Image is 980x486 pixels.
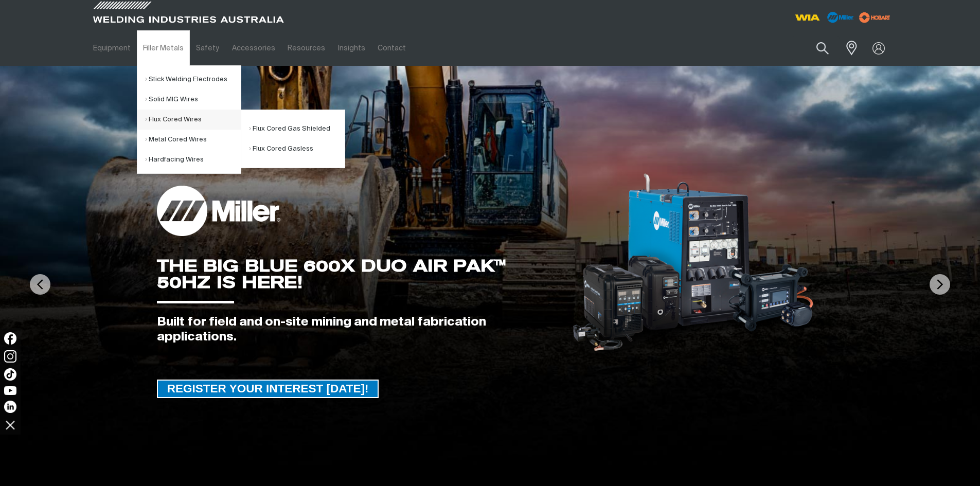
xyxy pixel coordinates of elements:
[157,258,556,291] div: THE BIG BLUE 600X DUO AIR PAK™ 50HZ IS HERE!
[157,380,379,398] a: REGISTER YOUR INTEREST TODAY!
[4,350,16,363] img: Instagram
[145,130,241,150] a: Metal Cored Wires
[249,119,345,139] a: Flux Cored Gas Shielded
[4,386,16,395] img: YouTube
[157,315,556,345] div: Built for field and on-site mining and metal fabrication applications.
[4,368,16,381] img: TikTok
[4,332,16,345] img: Facebook
[4,401,16,413] img: LinkedIn
[145,69,241,89] a: Stick Welding Electrodes
[87,30,692,66] nav: Main
[856,10,894,25] img: miller
[226,30,281,66] a: Accessories
[792,36,840,60] input: Product name or item number...
[137,65,241,174] ul: Filler Metals Submenu
[281,30,331,66] a: Resources
[30,274,50,295] img: PrevArrow
[371,30,412,66] a: Contact
[805,36,840,60] button: Search products
[2,416,19,434] img: hide socials
[158,380,378,398] span: REGISTER YOUR INTEREST [DATE]!
[241,110,345,168] ul: Flux Cored Wires Submenu
[145,150,241,170] a: Hardfacing Wires
[145,89,241,110] a: Solid MIG Wires
[137,30,190,66] a: Filler Metals
[930,274,950,295] img: NextArrow
[145,110,241,130] a: Flux Cored Wires
[190,30,225,66] a: Safety
[87,30,137,66] a: Equipment
[249,139,345,159] a: Flux Cored Gasless
[331,30,371,66] a: Insights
